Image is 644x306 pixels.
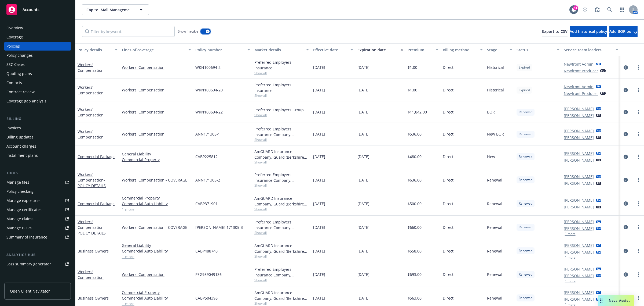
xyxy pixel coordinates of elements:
[4,233,71,241] a: Summary of insurance
[313,272,325,277] span: [DATE]
[78,172,106,188] a: Workers' Compensation
[487,131,504,137] span: New BOR
[564,249,594,255] a: [PERSON_NAME]
[355,43,405,56] button: Expiration date
[635,177,642,183] a: more
[565,232,576,236] button: 1 more
[514,43,562,56] button: Status
[122,201,191,207] a: Commercial Auto Liability
[6,79,22,87] div: Contacts
[408,65,417,70] span: $1.00
[122,47,185,53] div: Lines of coverage
[564,226,594,231] a: [PERSON_NAME]
[313,177,325,183] span: [DATE]
[564,197,594,203] a: [PERSON_NAME]
[408,87,417,93] span: $1.00
[565,256,576,259] button: 1 more
[254,137,309,142] span: Show all
[4,116,71,122] div: Billing
[623,154,629,160] a: circleInformation
[78,154,115,159] a: Commercial Package
[408,272,422,277] span: $693.00
[313,109,325,115] span: [DATE]
[519,248,532,253] span: Renewed
[598,295,605,306] div: Drag to move
[4,60,71,69] a: SSC Cases
[254,107,309,113] div: Preferred Employers Group
[254,266,309,278] div: Preferred Employers Insurance Company, Preferred Employers Insurance
[313,131,325,137] span: [DATE]
[122,195,191,201] a: Commercial Property
[78,269,104,280] a: Workers' Compensation
[254,254,309,259] span: Show all
[519,177,532,182] span: Renewed
[443,248,453,254] span: Direct
[564,61,594,67] a: Newfront Admin
[519,154,532,159] span: Renewed
[4,142,71,151] a: Account charges
[6,124,21,132] div: Invoices
[519,110,532,115] span: Renewed
[6,133,34,141] div: Billing updates
[4,33,71,41] a: Coverage
[519,201,532,206] span: Renewed
[635,64,642,71] a: more
[519,296,532,300] span: Renewed
[635,295,642,301] a: more
[443,65,453,70] span: Direct
[564,135,594,140] a: [PERSON_NAME]
[408,154,422,159] span: $480.00
[195,154,218,159] span: CABP225812
[408,225,422,230] span: $660.00
[357,87,369,93] span: [DATE]
[609,29,638,34] span: Add BOR policy
[122,65,191,70] a: Workers' Compensation
[122,151,191,157] a: General Liability
[408,295,422,301] span: $563.00
[443,87,453,93] span: Direct
[443,109,453,115] span: Direct
[487,295,502,301] span: Renewal
[635,200,642,207] a: more
[357,201,369,207] span: [DATE]
[6,178,29,187] div: Manage files
[6,97,46,105] div: Coverage gap analysis
[519,225,532,230] span: Renewed
[357,225,369,230] span: [DATE]
[122,290,191,295] a: Commercial Property
[78,201,115,206] a: Commercial Package
[4,42,71,51] a: Policies
[254,113,309,117] span: Show all
[408,47,433,53] div: Premium
[604,4,615,15] a: Search
[122,243,191,248] a: General Liability
[254,149,309,160] div: AmGUARD Insurance Company, Guard (Berkshire Hathaway)
[443,295,453,301] span: Direct
[195,177,220,183] span: ANN171305-2
[122,177,191,183] a: Workers' Compensation - COVERAGE
[623,87,629,93] a: circleInformation
[564,91,598,96] a: Newfront Producer
[443,154,453,159] span: Direct
[623,109,629,115] a: circleInformation
[6,88,35,96] div: Contract review
[564,84,594,90] a: Newfront Admin
[195,225,243,230] span: [PERSON_NAME] 171305-3
[254,93,309,98] span: Show all
[195,272,222,277] span: PEG989049136
[564,266,594,272] a: [PERSON_NAME]
[542,29,568,34] span: Export to CSV
[313,295,325,301] span: [DATE]
[122,272,191,277] a: Workers' Compensation
[517,47,554,53] div: Status
[635,109,642,115] a: more
[86,7,133,13] span: Capitol Mall Management Corporation
[443,47,477,53] div: Billing method
[4,97,71,105] a: Coverage gap analysis
[6,142,36,151] div: Account charges
[195,248,218,254] span: CABP488740
[487,248,502,254] span: Renewal
[408,248,422,254] span: $558.00
[6,205,42,214] div: Manage certificates
[4,151,71,160] a: Installment plans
